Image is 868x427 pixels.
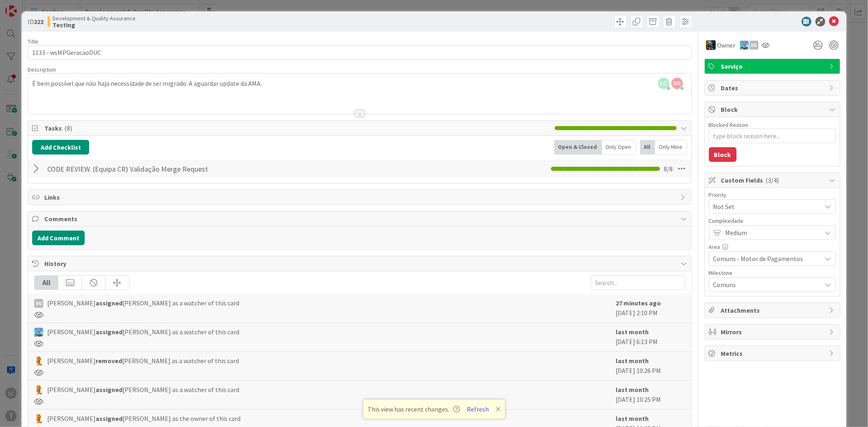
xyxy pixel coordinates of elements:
div: DG [750,41,759,50]
span: ( 8 ) [64,124,72,132]
div: Complexidade [709,218,836,224]
span: [PERSON_NAME] [PERSON_NAME] as the owner of this card [47,414,241,423]
p: É bem possível que não haja necessidade de ser migrado. A aguardar update da AMA. [32,79,687,88]
input: Add Checklist... [44,161,227,176]
div: Priority [709,192,836,198]
div: [DATE] 2:10 PM [616,298,685,318]
img: RL [34,414,43,423]
span: Custom Fields [721,175,825,185]
button: Block [709,147,737,162]
b: Testing [52,22,136,28]
span: History [44,259,676,268]
b: removed [96,357,122,365]
span: Serviço [721,61,825,71]
span: Block [721,105,825,114]
span: Comments [44,214,676,224]
span: Description [28,66,56,73]
b: last month [616,328,649,336]
span: [PERSON_NAME] [PERSON_NAME] as a watcher of this card [47,298,239,308]
b: last month [616,414,649,423]
div: [DATE] 10:26 PM [616,356,685,376]
span: Comuns - Motor de Pagamentos [713,253,818,264]
img: JC [706,40,716,50]
div: Only Open [602,140,636,155]
button: Add Comment [32,231,85,245]
span: Owner [717,40,736,50]
div: Milestone [709,270,836,276]
b: assigned [96,328,122,336]
span: ID [28,17,44,26]
b: assigned [96,414,122,423]
img: RL [34,357,43,366]
b: 222 [34,17,44,26]
div: Open & Closed [554,140,602,155]
button: Add Checklist [32,140,89,155]
span: Tasks [44,123,550,133]
span: Metrics [721,349,825,358]
div: [DATE] 6:13 PM [616,327,685,347]
span: Attachments [721,305,825,315]
b: 27 minutes ago [616,299,661,307]
span: ( 3/4 ) [766,176,779,184]
span: This view has recent changes. [367,404,460,414]
div: Area [709,244,836,250]
div: DG [34,299,43,308]
b: assigned [96,299,122,307]
b: last month [616,357,649,365]
img: SF [740,41,749,50]
img: SF [34,328,43,337]
span: Not Set [713,201,818,212]
span: Dates [721,83,825,93]
b: assigned [96,386,122,394]
b: last month [616,386,649,394]
input: type card name here... [28,45,691,60]
label: Title [28,38,38,45]
span: Mirrors [721,327,825,337]
div: All [35,276,58,290]
span: 8 / 8 [664,164,673,174]
span: Comuns [713,279,818,290]
label: Blocked Reason [709,121,748,129]
span: [PERSON_NAME] [PERSON_NAME] as a watcher of this card [47,385,239,394]
img: RL [34,386,43,394]
div: All [640,140,655,155]
span: [PERSON_NAME] [PERSON_NAME] as a watcher of this card [47,356,239,366]
span: LC [658,78,669,89]
span: [PERSON_NAME] [PERSON_NAME] as a watcher of this card [47,327,239,337]
span: Links [44,192,676,202]
div: Only Mine [655,140,687,155]
span: DG [671,78,683,89]
button: Refresh [464,404,492,414]
div: [DATE] 10:25 PM [616,385,685,405]
span: Medium [726,227,818,238]
input: Search... [591,275,685,290]
span: Development & Quality Assurance [52,15,136,22]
